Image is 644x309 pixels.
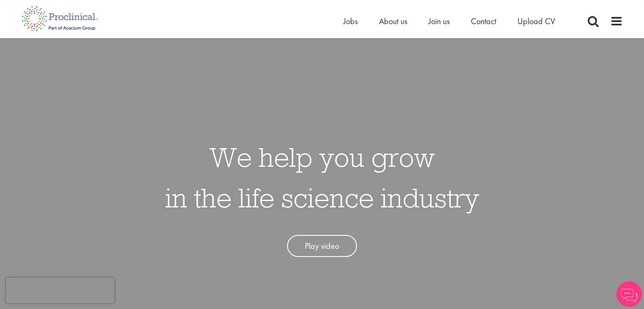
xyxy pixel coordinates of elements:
[517,16,555,27] a: Upload CV
[471,16,496,27] a: Contact
[379,16,407,27] a: About us
[343,16,358,27] a: Jobs
[616,281,642,307] img: Chatbot
[165,137,479,218] h1: We help you grow in the life science industry
[287,235,357,257] a: Play video
[428,16,450,27] a: Join us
